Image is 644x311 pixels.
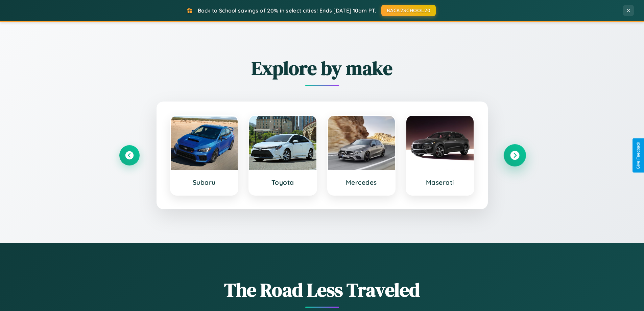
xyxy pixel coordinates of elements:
[636,142,641,169] div: Give Feedback
[177,178,231,186] h3: Subaru
[119,277,525,303] h1: The Road Less Traveled
[381,5,436,16] button: BACK2SCHOOL20
[256,178,310,186] h3: Toyota
[198,7,376,14] span: Back to School savings of 20% in select cities! Ends [DATE] 10am PT.
[413,178,467,186] h3: Maserati
[335,178,388,186] h3: Mercedes
[119,55,525,81] h2: Explore by make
